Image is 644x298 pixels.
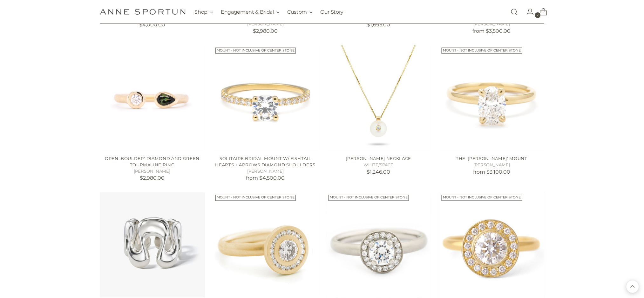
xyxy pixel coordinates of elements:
img: The Original Halo Engagement Ring - Anne Sportun Fine Jewellery [326,192,431,298]
span: $1,246.00 [367,169,390,175]
p: from $3,100.00 [439,168,544,176]
a: Open 'Boulder' Diamond and Green Tourmaline Ring [105,156,200,167]
button: Back to top [627,281,639,293]
a: Our Story [320,5,343,19]
a: Open cart modal [535,6,547,18]
img: Solitaire Bridal Mount W/ Fishtail Hearts + Arrows Diamond Shoulders - Anne Sportun Fine Jewellery [213,45,318,150]
a: Solitaire Bridal Mount W/ Fishtail Hearts + Arrows Diamond Shoulders [215,156,316,167]
h5: [PERSON_NAME] [439,21,544,27]
a: [PERSON_NAME] Necklace [346,156,411,161]
h5: [PERSON_NAME] [100,168,205,175]
a: Sené Silver Ring [100,192,205,298]
h5: [PERSON_NAME] [213,21,318,27]
a: Open search modal [508,6,521,18]
button: Shop [195,5,214,19]
a: Solitaire Bridal Mount W/ Fishtail Hearts + Arrows Diamond Shoulders [213,45,318,150]
span: $4,000.00 [139,22,165,28]
a: The '[PERSON_NAME]' Mount [456,156,527,161]
a: Open 'Boulder' Diamond and Green Tourmaline Ring [100,45,205,150]
h5: [PERSON_NAME] [439,162,544,168]
a: The 'Annie' Mount [439,45,544,150]
a: Everly Pearl Necklace [326,45,431,150]
a: The Original Halo Engagement Ring Mount [326,192,431,298]
p: from $4,500.00 [213,175,318,182]
a: Anne Sportun Fine Jewellery [100,9,186,15]
span: 2 [535,12,541,18]
h5: [PERSON_NAME] [213,168,318,175]
span: $2,980.00 [253,28,278,34]
button: Custom [287,5,313,19]
h5: WHITE/SPACE [326,162,431,168]
p: from $3,500.00 [439,27,544,35]
a: Go to the account page [521,6,534,18]
a: The 'Anne' Engagement Ring Mount [213,192,318,298]
button: Engagement & Bridal [221,5,280,19]
span: $2,980.00 [140,175,165,181]
span: $1,695.00 [367,22,390,28]
a: The Martini Engagement Ring Mount [439,192,544,298]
